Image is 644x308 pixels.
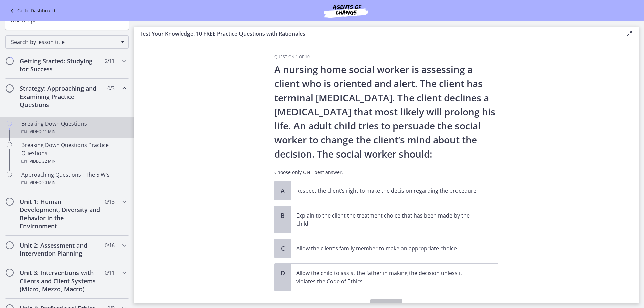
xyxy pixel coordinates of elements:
span: 2 / 11 [105,57,114,65]
span: · 41 min [41,128,56,136]
div: Video [21,157,126,165]
span: 0 / 11 [105,269,114,277]
span: 0 / 13 [105,198,114,206]
span: 0 / 16 [105,241,114,249]
a: Go to Dashboard [8,7,55,15]
h2: Unit 2: Assessment and Intervention Planning [20,241,102,257]
img: Agents of Change Social Work Test Prep [306,3,386,19]
div: Search by lesson title [5,35,129,49]
p: Allow the child to assist the father in making the decision unless it violates the Code of Ethics. [296,269,479,285]
span: C [279,244,287,252]
h2: Unit 1: Human Development, Diversity and Behavior in the Environment [20,198,102,230]
p: Choose only ONE best answer. [274,169,498,176]
span: D [279,269,287,277]
div: Breaking Down Questions [21,120,126,136]
span: · 32 min [41,157,56,165]
h2: Unit 3: Interventions with Clients and Client Systems (Micro, Mezzo, Macro) [20,269,102,293]
p: Allow the client’s family member to make an appropriate choice. [296,244,479,252]
span: 0 / 3 [107,84,114,93]
h2: Getting Started: Studying for Success [20,57,102,73]
p: A nursing home social worker is assessing a client who is oriented and alert. The client has term... [274,62,498,161]
p: Respect the client’s right to make the decision regarding the procedure. [296,187,479,195]
div: Approaching Questions - The 5 W's [21,171,126,187]
div: Breaking Down Questions Practice Questions [21,141,126,165]
p: Explain to the client the treatment choice that has been made by the child. [296,211,479,228]
div: Video [21,128,126,136]
span: Search by lesson title [11,38,118,46]
span: · 20 min [41,179,56,187]
div: Video [21,179,126,187]
span: B [279,211,287,220]
h2: Strategy: Approaching and Examining Practice Questions [20,84,102,109]
h3: Test Your Knowledge: 10 FREE Practice Questions with Rationales [140,29,614,38]
h3: Question 1 of 10 [274,54,498,60]
span: A [279,187,287,195]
